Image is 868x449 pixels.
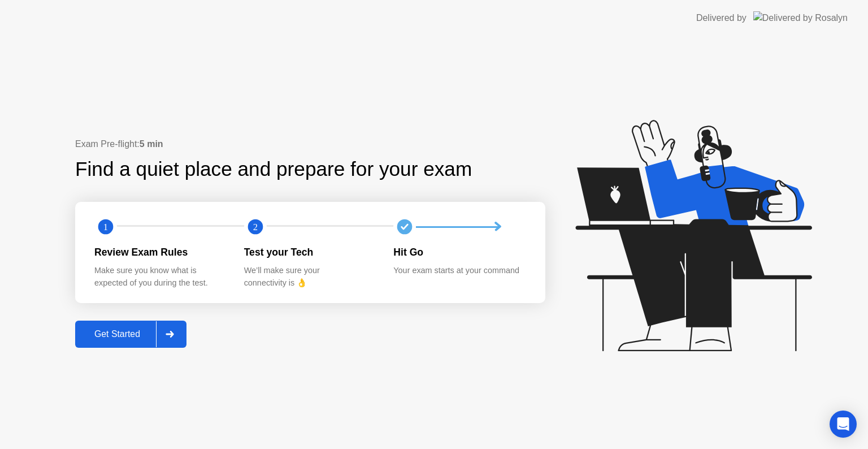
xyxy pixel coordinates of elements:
[393,265,525,277] div: Your exam starts at your command
[253,222,258,232] text: 2
[753,11,848,24] img: Delivered by Rosalyn
[103,222,108,232] text: 1
[830,411,857,438] div: Open Intercom Messenger
[94,265,226,289] div: Make sure you know what is expected of you during the test.
[79,329,156,339] div: Get Started
[393,245,525,260] div: Hit Go
[140,139,163,149] b: 5 min
[75,321,186,348] button: Get Started
[244,245,376,260] div: Test your Tech
[94,245,226,260] div: Review Exam Rules
[696,11,747,25] div: Delivered by
[244,265,376,289] div: We’ll make sure your connectivity is 👌
[75,154,474,184] div: Find a quiet place and prepare for your exam
[75,137,545,151] div: Exam Pre-flight:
